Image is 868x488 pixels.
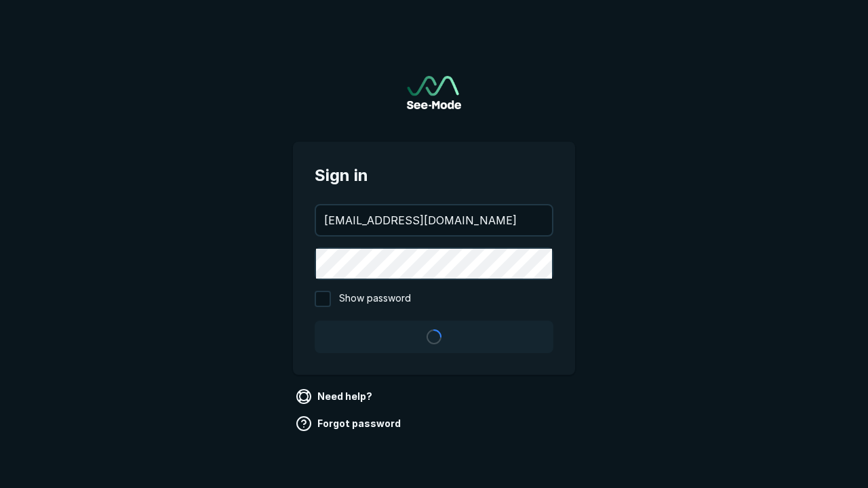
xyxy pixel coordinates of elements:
a: Forgot password [293,413,406,434]
a: Go to sign in [407,76,461,109]
a: Need help? [293,386,378,407]
input: your@email.com [316,205,552,235]
span: Show password [339,291,411,307]
span: Sign in [315,163,553,188]
img: See-Mode Logo [407,76,461,109]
